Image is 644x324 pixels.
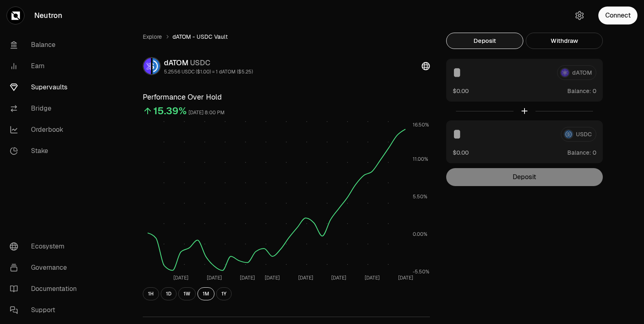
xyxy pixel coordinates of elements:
[153,104,187,118] div: 15.39%
[240,275,255,281] tspan: [DATE]
[190,58,210,67] span: USDC
[3,77,88,98] a: Supervaults
[3,300,88,321] a: Support
[413,156,428,162] tspan: 11.00%
[3,236,88,257] a: Ecosystem
[453,87,469,95] button: $0.00
[143,33,162,41] a: Explore
[178,287,196,300] button: 1W
[413,122,429,128] tspan: 16.50%
[3,257,88,278] a: Governance
[206,275,221,281] tspan: [DATE]
[598,7,637,24] button: Connect
[144,58,151,74] img: dATOM Logo
[197,287,215,300] button: 1M
[173,275,188,281] tspan: [DATE]
[153,58,160,74] img: USDC Logo
[3,34,88,55] a: Balance
[3,119,88,140] a: Orderbook
[453,148,469,157] button: $0.00
[567,87,591,95] span: Balance:
[526,33,603,49] button: Withdraw
[143,33,430,41] nav: breadcrumb
[3,278,88,300] a: Documentation
[143,287,159,300] button: 1H
[3,55,88,77] a: Earn
[164,69,253,75] div: 5.2556 USDC ($1.00) = 1 dATOM ($5.25)
[298,275,313,281] tspan: [DATE]
[446,33,523,49] button: Deposit
[265,275,280,281] tspan: [DATE]
[413,269,429,275] tspan: -5.50%
[567,149,591,157] span: Balance:
[143,91,430,103] h3: Performance Over Hold
[413,193,427,200] tspan: 5.50%
[413,231,427,237] tspan: 0.00%
[364,275,379,281] tspan: [DATE]
[398,275,413,281] tspan: [DATE]
[3,98,88,119] a: Bridge
[216,287,232,300] button: 1Y
[164,57,253,69] div: dATOM
[161,287,177,300] button: 1D
[331,275,346,281] tspan: [DATE]
[3,140,88,162] a: Stake
[188,108,225,118] div: [DATE] 8:00 PM
[173,33,228,41] span: dATOM - USDC Vault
